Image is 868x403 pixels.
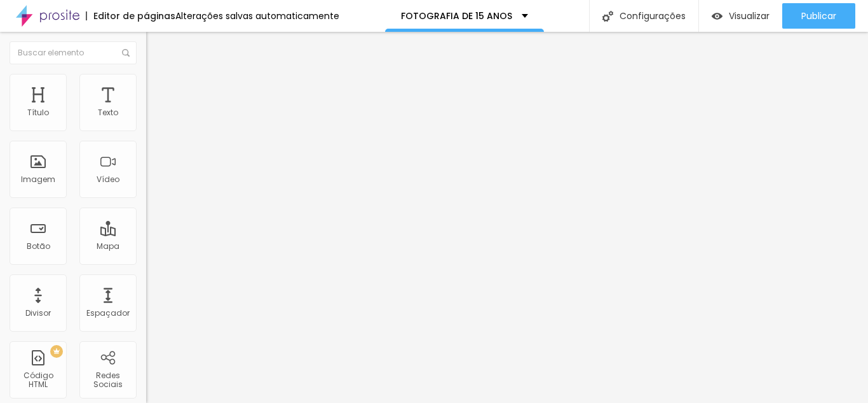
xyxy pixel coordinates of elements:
div: Imagem [21,175,55,184]
div: Espaçador [86,309,130,318]
div: Vídeo [97,175,119,184]
div: Editor de páginas [86,11,175,20]
div: Título [27,108,49,117]
span: Publicar [801,11,836,21]
div: Redes Sociais [83,371,133,390]
img: Icone [602,11,613,22]
button: Visualizar [699,3,782,29]
iframe: Editor [146,32,868,403]
div: Divisor [25,309,51,318]
p: FOTOGRAFIA DE 15 ANOS [401,11,512,20]
img: view-1.svg [712,11,722,22]
input: Buscar elemento [10,41,137,64]
div: Texto [98,108,118,117]
div: Botão [27,242,50,251]
img: Icone [122,49,130,57]
div: Mapa [97,242,119,251]
span: Visualizar [729,11,770,21]
div: Alterações salvas automaticamente [175,11,339,20]
button: Publicar [782,3,855,29]
div: Código HTML [13,371,63,390]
